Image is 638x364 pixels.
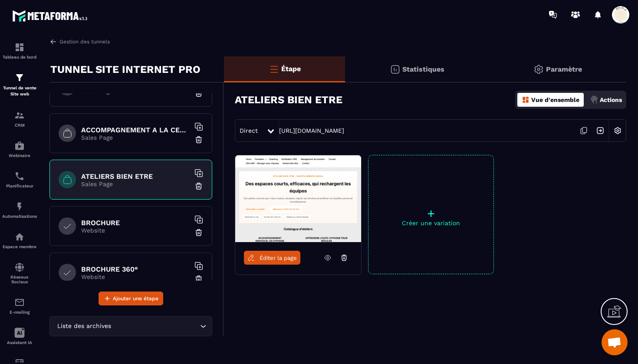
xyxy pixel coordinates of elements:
[235,155,361,242] img: image
[14,232,25,242] img: automations
[81,265,190,273] h6: BROCHURE 360°
[81,88,190,95] p: Sales Page
[244,251,300,265] a: Éditer la page
[2,123,37,128] p: CRM
[2,195,37,225] a: automationsautomationsAutomatisations
[81,134,190,141] p: Sales Page
[368,220,493,226] p: Créer une variation
[14,262,25,272] img: social-network
[590,96,598,104] img: actions.d6e523a2.png
[2,310,37,315] p: E-mailing
[99,292,163,305] button: Ajouter une étape
[113,294,158,303] span: Ajouter une étape
[2,214,37,219] p: Automatisations
[2,134,37,164] a: automationsautomationsWebinaire
[49,316,212,336] div: Search for option
[390,64,400,75] img: stats.20deebd0.svg
[546,65,582,73] p: Paramètre
[81,172,190,180] h6: ATELIERS BIEN ETRE
[194,135,203,144] img: trash
[2,291,37,321] a: emailemailE-mailing
[2,104,37,134] a: formationformationCRM
[50,61,201,78] p: TUNNEL SITE INTERNET PRO
[14,297,25,308] img: email
[113,321,198,331] input: Search for option
[194,89,203,98] img: trash
[2,153,37,158] p: Webinaire
[14,201,25,212] img: automations
[81,219,190,227] h6: BROCHURE
[14,110,25,121] img: formation
[592,122,608,139] img: arrow-next.bcc2205e.svg
[14,42,25,52] img: formation
[235,94,342,106] h3: ATELIERS BIEN ETRE
[2,66,37,104] a: formationformationTunnel de vente Site web
[14,171,25,181] img: scheduler
[2,321,37,351] a: Assistant IA
[194,182,203,190] img: trash
[2,340,37,345] p: Assistant IA
[402,65,444,73] p: Statistiques
[2,164,37,195] a: schedulerschedulerPlanificateur
[260,255,297,261] span: Éditer la page
[602,329,628,355] div: Ouvrir le chat
[531,96,579,103] p: Vue d'ensemble
[609,122,626,139] img: setting-w.858f3a88.svg
[2,275,37,284] p: Réseaux Sociaux
[2,244,37,249] p: Espace membre
[49,38,110,46] a: Gestion des tunnels
[14,141,25,151] img: automations
[194,228,203,237] img: trash
[81,126,190,134] h6: ACCOMPAGNEMENT A LA CERTIFICATION HAS
[368,207,493,220] p: +
[2,256,37,291] a: social-networksocial-networkRéseaux Sociaux
[12,8,90,24] img: logo
[81,227,190,234] p: Website
[2,184,37,188] p: Planificateur
[14,72,25,83] img: formation
[533,64,544,75] img: setting-gr.5f69749f.svg
[2,225,37,256] a: automationsautomationsEspace membre
[2,36,37,66] a: formationformationTableau de bord
[49,38,57,46] img: arrow
[55,321,113,331] span: Liste des archives
[281,65,301,73] p: Étape
[2,55,37,59] p: Tableau de bord
[522,96,529,104] img: dashboard-orange.40269519.svg
[81,273,190,280] p: Website
[2,85,37,97] p: Tunnel de vente Site web
[600,96,622,103] p: Actions
[194,275,203,283] img: trash
[240,127,258,134] span: Direct
[81,180,190,187] p: Sales Page
[279,127,344,134] a: [URL][DOMAIN_NAME]
[269,64,279,74] img: bars-o.4a397970.svg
